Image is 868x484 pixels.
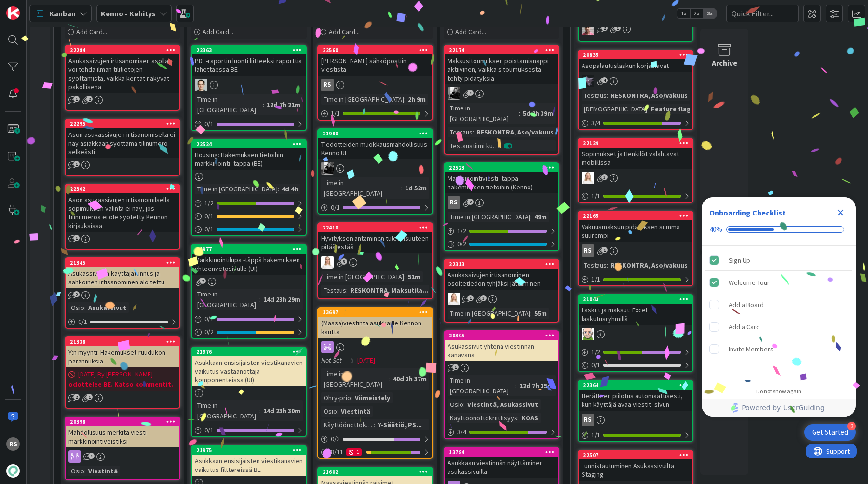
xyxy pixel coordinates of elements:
[579,244,692,257] div: RS
[465,399,541,410] div: Viestintä, Asukassivut
[321,285,346,296] div: Testaus
[195,184,278,194] div: Time in [GEOGRAPHIC_DATA]
[448,103,519,124] div: Time in [GEOGRAPHIC_DATA]
[401,183,403,193] span: :
[65,257,180,329] a: 21345Asukassivujen käyttäjätunnus ja sähköinen irtisanominen aloitettuOsio:Asukassivut0/1
[261,405,303,416] div: 14d 23h 30m
[705,316,852,337] div: Add a Card is incomplete.
[68,379,176,389] b: odottelee BE. Katso kommentit.
[318,232,432,253] div: Hyvityksen antaminen tulevaisuuteen pitää estää
[318,256,432,269] div: SL
[647,104,649,114] span: :
[579,172,692,184] div: SL
[756,388,801,395] div: Do not show again
[321,256,334,269] img: SL
[448,127,473,137] div: Testaus
[467,295,474,301] span: 1
[579,75,692,87] div: LM
[321,356,342,364] i: Not Set
[591,118,600,128] span: 3 / 4
[329,27,360,36] span: Add Card...
[86,302,129,313] div: Asukassivut
[444,259,559,323] a: 22313Asukassivujen irtisanominen osoitetiedon tyhjäksi jättäminenSLTime in [GEOGRAPHIC_DATA]:55m
[517,380,556,391] div: 12d 7h 35m
[582,104,647,114] div: [DEMOGRAPHIC_DATA]
[578,138,693,203] a: 22129Sopimukset ja Henkilöt valahtavat mobiilissaSL1/1
[578,50,693,130] a: 20835Asopalautuslaskun korjattavatLMTestaus:RESKONTRA, Aso/vakuus[DEMOGRAPHIC_DATA]:Feature flag3/4
[192,424,306,436] div: 0/1
[579,328,692,340] div: AN
[73,96,80,102] span: 1
[73,161,80,167] span: 1
[191,244,307,339] a: 21977Markkinointilupa -täppä hakemuksen yhteenvetosivulle (UI)Time in [GEOGRAPHIC_DATA]:14d 23h 2...
[337,406,339,417] span: :
[195,79,207,91] img: TT
[520,108,556,119] div: 5d 2h 39m
[78,317,87,327] span: 0 / 1
[66,193,179,232] div: Ason asukassivujen irtisanomilsella sopimuksen valinta ei näy, jos tilinumeroa ei ole syötetty Ke...
[318,223,432,232] div: 22410
[259,294,261,305] span: :
[192,313,306,325] div: 0/1
[607,90,608,101] span: :
[196,246,306,253] div: 21977
[583,382,692,389] div: 22364
[445,331,558,340] div: 20305
[601,247,608,253] span: 1
[404,94,406,105] span: :
[321,162,334,175] img: KM
[448,375,515,396] div: Time in [GEOGRAPHIC_DATA]
[73,394,80,400] span: 2
[66,120,179,158] div: 22295Ason asukassivujen irtisanomisella ei näy asiakkaan syöttämä tilinumero selkeästi
[321,177,401,199] div: Time in [GEOGRAPHIC_DATA]
[70,259,179,266] div: 21345
[66,346,179,367] div: Y:n myynti: Hakemukset-ruudukon parannuksia
[519,108,520,119] span: :
[318,129,432,159] div: 21980Tiedotteiden muokkausmahdollisuus Kenno UI
[530,212,532,222] span: :
[318,308,432,317] div: 13697
[608,90,690,101] div: RESKONTRA, Aso/vakuus
[449,164,558,171] div: 22523
[579,359,692,371] div: 0/1
[847,422,856,430] div: 3
[578,380,693,442] a: 22364Herätteen piilotus automaattisesti, kun käyttäjä avaa viestit -sivunRS1/1
[70,186,179,192] div: 22302
[517,413,519,423] span: :
[702,197,856,417] div: Checklist Container
[196,47,306,54] div: 22363
[192,79,306,91] div: TT
[729,299,764,310] div: Add a Board
[448,399,463,410] div: Osio
[445,196,558,209] div: RS
[729,321,760,333] div: Add a Card
[192,148,306,170] div: Housing: Hakemuksen tietoihin markkinointi -täppä (BE)
[582,244,594,257] div: RS
[448,140,500,151] div: Testaustiimi kurkkaa
[66,417,179,426] div: 20398
[729,343,773,355] div: Invite Members
[579,381,692,390] div: 22364
[65,184,180,250] a: 22302Ason asukassivujen irtisanomilsella sopimuksen valinta ei näy, jos tilinumeroa ei ole syötet...
[833,205,848,220] div: Close Checklist
[578,294,693,372] a: 21043Laskut ja maksut: Excel laskutusryhmilläAN1/20/1
[649,104,693,114] div: Feature flag
[582,90,607,101] div: Testaus
[192,348,306,386] div: 21976Asukkaan ensisijaisten viestikanavien vaikutus vastaanottaja-komponenteissa (UI)
[706,399,851,417] a: Powered by UserGuiding
[321,406,337,417] div: Osio
[448,196,460,209] div: RS
[323,130,432,137] div: 21980
[191,45,307,131] a: 22363PDF-raportin luonti liitteeksi raporttia lähettäessä BETTTime in [GEOGRAPHIC_DATA]:12d 7h 21...
[445,163,558,193] div: 22523Markkinointiviesti -täppä hakemuksen tietoihin (Kenno)
[445,87,558,100] div: KM
[579,59,692,72] div: Asopalautuslaskun korjattavat
[445,426,558,438] div: 3/4
[323,224,432,231] div: 22410
[389,374,391,384] span: :
[463,399,465,410] span: :
[591,191,600,201] span: 1 / 1
[519,413,541,423] div: KOAS
[66,337,179,367] div: 21338Y:n myynti: Hakemukset-ruudukon parannuksia
[264,99,303,110] div: 12d 7h 21m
